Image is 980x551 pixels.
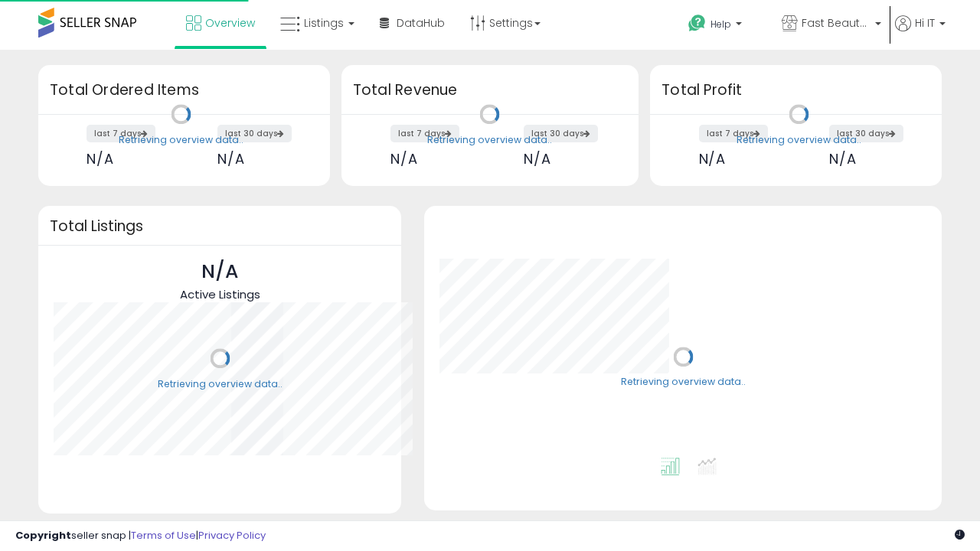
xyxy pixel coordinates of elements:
[397,15,445,31] span: DataHub
[802,15,871,31] span: Fast Beauty ([GEOGRAPHIC_DATA])
[15,529,266,543] div: seller snap | |
[895,15,946,50] a: Hi IT
[710,18,731,31] span: Help
[131,528,196,543] a: Terms of Use
[688,14,707,33] i: Get Help
[198,528,266,543] a: Privacy Policy
[676,2,768,50] a: Help
[119,133,243,147] div: Retrieving overview data..
[621,376,746,390] div: Retrieving overview data..
[427,133,552,147] div: Retrieving overview data..
[205,15,255,31] span: Overview
[158,377,283,391] div: Retrieving overview data..
[737,133,861,147] div: Retrieving overview data..
[915,15,935,31] span: Hi IT
[304,15,344,31] span: Listings
[15,528,71,543] strong: Copyright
